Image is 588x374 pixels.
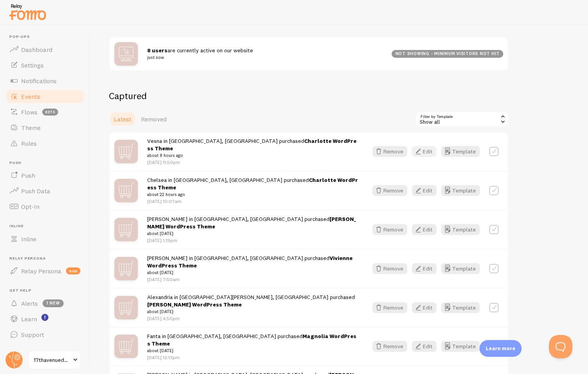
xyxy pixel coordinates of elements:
[412,302,441,313] a: Edit
[9,288,85,293] span: Get Help
[147,191,358,198] small: about 22 hours ago
[21,139,37,147] span: Rules
[43,299,64,307] span: 1 new
[114,115,132,123] span: Latest
[5,311,85,327] a: Learn
[21,108,37,116] span: Flows
[147,176,358,198] span: Chelsea in [GEOGRAPHIC_DATA], [GEOGRAPHIC_DATA] purchased
[147,255,358,276] span: [PERSON_NAME] in [GEOGRAPHIC_DATA], [GEOGRAPHIC_DATA] purchased
[21,203,39,210] span: Opt-In
[147,333,356,347] a: Magnolia WordPress Theme
[109,90,509,102] h2: Captured
[147,237,358,244] p: [DATE] 1:19pm
[9,160,85,166] span: Push
[486,345,515,352] p: Learn more
[8,2,47,22] img: fomo-relay-logo-orange.svg
[141,115,167,123] span: Removed
[372,263,407,274] button: Remove
[21,187,50,195] span: Push Data
[5,167,85,183] a: Push
[372,185,407,196] button: Remove
[147,276,358,283] p: [DATE] 7:50am
[441,224,480,235] button: Template
[549,335,572,358] iframe: Help Scout Beacon - Open
[5,57,85,73] a: Settings
[21,299,38,307] span: Alerts
[147,54,382,61] small: just now
[479,340,522,357] div: Learn more
[147,47,382,61] span: are currently active on our website
[5,183,85,199] a: Push Data
[147,230,358,237] small: about [DATE]
[412,341,441,352] a: Edit
[114,140,138,163] img: mX0F4IvwRGqjVoppAqZG
[412,224,437,235] button: Edit
[147,308,358,315] small: about [DATE]
[114,218,138,241] img: mX0F4IvwRGqjVoppAqZG
[372,224,407,235] button: Remove
[147,315,358,322] p: [DATE] 4:50pm
[41,314,48,321] svg: <p>Watch New Feature Tutorials!</p>
[9,34,85,39] span: Pop-ups
[5,231,85,247] a: Inline
[147,301,242,308] a: [PERSON_NAME] WordPress Theme
[114,42,138,66] img: bo9btcNLRnCUU1uKyLgF
[5,199,85,214] a: Opt-In
[21,93,40,100] span: Events
[441,146,480,157] button: Template
[372,341,407,352] button: Remove
[21,171,35,179] span: Push
[412,263,441,274] a: Edit
[114,335,138,358] img: mX0F4IvwRGqjVoppAqZG
[412,224,441,235] a: Edit
[412,263,437,274] button: Edit
[21,331,44,338] span: Support
[5,263,85,279] a: Relay Persona new
[42,109,58,116] span: beta
[21,77,57,85] span: Notifications
[412,146,441,157] a: Edit
[392,50,503,58] div: not showing - minimum visitors not hit
[412,146,437,157] button: Edit
[147,347,358,354] small: about [DATE]
[114,179,138,202] img: mX0F4IvwRGqjVoppAqZG
[28,351,81,369] a: 17thavenuedesigns
[114,257,138,280] img: mX0F4IvwRGqjVoppAqZG
[147,333,358,354] span: Fanta in [GEOGRAPHIC_DATA], [GEOGRAPHIC_DATA] purchased
[21,61,44,69] span: Settings
[147,269,358,276] small: about [DATE]
[66,267,80,274] span: new
[114,296,138,319] img: mX0F4IvwRGqjVoppAqZG
[5,89,85,104] a: Events
[372,302,407,313] button: Remove
[441,341,480,352] button: Template
[147,176,358,191] a: Charlotte WordPress Theme
[5,73,85,89] a: Notifications
[147,198,358,205] p: [DATE] 10:07am
[21,315,37,323] span: Learn
[5,42,85,57] a: Dashboard
[147,159,358,166] p: [DATE] 11:50pm
[372,146,407,157] button: Remove
[147,215,358,237] span: [PERSON_NAME] in [GEOGRAPHIC_DATA], [GEOGRAPHIC_DATA] purchased
[21,124,41,132] span: Theme
[147,294,358,315] span: Alexandria in [GEOGRAPHIC_DATA][PERSON_NAME], [GEOGRAPHIC_DATA] purchased
[147,152,358,159] small: about 8 hours ago
[147,354,358,361] p: [DATE] 12:13pm
[5,120,85,135] a: Theme
[21,46,52,53] span: Dashboard
[412,185,437,196] button: Edit
[441,302,480,313] a: Template
[147,137,358,159] span: Vesna in [GEOGRAPHIC_DATA], [GEOGRAPHIC_DATA] purchased
[9,256,85,261] span: Relay Persona
[147,255,353,269] a: Vivienne WordPress Theme
[441,263,480,274] button: Template
[136,111,171,127] a: Removed
[21,235,36,243] span: Inline
[441,185,480,196] button: Template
